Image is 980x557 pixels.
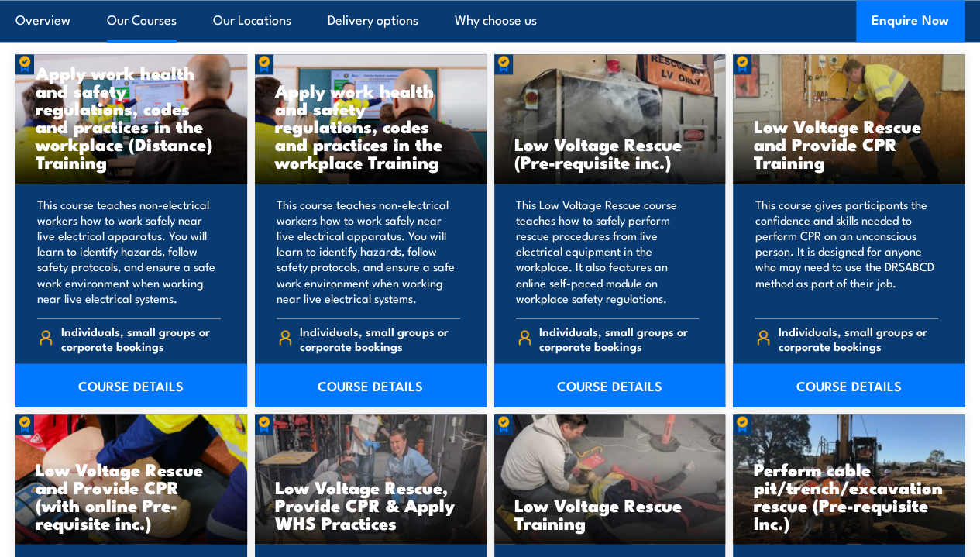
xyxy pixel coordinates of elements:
span: Individuals, small groups or corporate bookings [779,323,938,352]
h3: Perform cable pit/trench/excavation rescue (Pre-requisite Inc.) [753,459,944,531]
p: This Low Voltage Rescue course teaches how to safely perform rescue procedures from live electric... [516,197,700,305]
p: This course teaches non-electrical workers how to work safely near live electrical apparatus. You... [277,197,460,305]
h3: Low Voltage Rescue and Provide CPR (with online Pre-requisite inc.) [36,459,227,531]
a: COURSE DETAILS [15,363,247,407]
span: Individuals, small groups or corporate bookings [300,323,459,352]
h3: Low Voltage Rescue (Pre-requisite inc.) [514,135,706,170]
h3: Apply work health and safety regulations, codes and practices in the workplace (Distance) Training [36,64,227,170]
p: This course gives participants the confidence and skills needed to perform CPR on an unconscious ... [755,197,938,305]
h3: Low Voltage Rescue and Provide CPR Training [753,117,944,170]
span: Individuals, small groups or corporate bookings [539,323,699,352]
p: This course teaches non-electrical workers how to work safely near live electrical apparatus. You... [37,197,221,305]
h3: Low Voltage Rescue, Provide CPR & Apply WHS Practices [275,477,466,531]
a: COURSE DETAILS [733,363,965,407]
a: COURSE DETAILS [494,363,726,407]
span: Individuals, small groups or corporate bookings [61,323,221,352]
h3: Apply work health and safety regulations, codes and practices in the workplace Training [275,81,466,170]
a: COURSE DETAILS [255,363,487,407]
h3: Low Voltage Rescue Training [514,495,706,531]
